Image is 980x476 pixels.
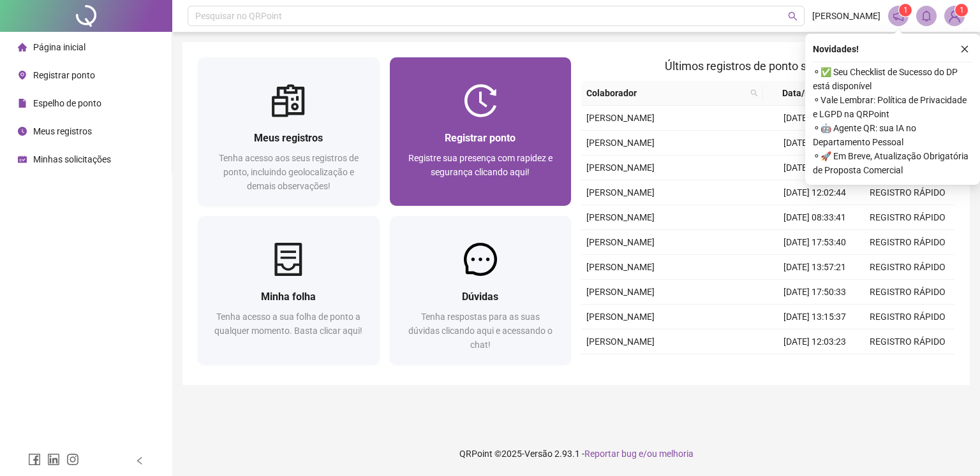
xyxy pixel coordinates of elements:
[33,42,85,52] span: Página inicial
[254,132,323,144] span: Meus registros
[586,187,655,198] span: [PERSON_NAME]
[524,449,553,459] span: Versão
[586,113,655,123] span: [PERSON_NAME]
[586,138,655,148] span: [PERSON_NAME]
[390,57,572,206] a: Registrar pontoRegistre sua presença com rapidez e segurança clicando aqui!
[768,280,861,305] td: [DATE] 17:50:33
[584,449,694,459] span: Reportar bug e/ou melhoria
[861,329,954,354] td: REGISTRO RÁPIDO
[960,45,969,54] span: close
[261,291,316,303] span: Minha folha
[812,9,880,23] span: [PERSON_NAME]
[750,89,758,97] span: search
[768,155,861,180] td: [DATE] 13:26:47
[768,329,861,354] td: [DATE] 12:03:23
[198,57,380,206] a: Meus registrosTenha acesso aos seus registros de ponto, incluindo geolocalização e demais observa...
[813,121,972,149] span: ⚬ 🤖 Agente QR: sua IA no Departamento Pessoal
[18,127,27,136] span: clock-circle
[586,86,745,100] span: Colaborador
[586,287,655,297] span: [PERSON_NAME]
[47,453,60,466] span: linkedin
[586,262,655,272] span: [PERSON_NAME]
[748,83,761,103] span: search
[198,216,380,364] a: Minha folhaTenha acesso a sua folha de ponto a qualquer momento. Basta clicar aqui!
[18,71,27,80] span: environment
[586,162,655,173] span: [PERSON_NAME]
[33,70,95,80] span: Registrar ponto
[893,10,904,22] span: notification
[18,43,27,52] span: home
[66,453,79,466] span: instagram
[861,354,954,379] td: REGISTRO RÁPIDO
[768,205,861,230] td: [DATE] 08:33:41
[899,4,912,17] sup: 1
[768,354,861,379] td: [DATE] 08:51:36
[768,106,861,131] td: [DATE] 08:08:11
[861,180,954,205] td: REGISTRO RÁPIDO
[813,149,972,177] span: ⚬ 🚀 Em Breve, Atualização Obrigatória de Proposta Comercial
[813,65,972,93] span: ⚬ ✅ Seu Checklist de Sucesso do DP está disponível
[861,280,954,305] td: REGISTRO RÁPIDO
[861,230,954,255] td: REGISTRO RÁPIDO
[135,456,144,465] span: left
[813,93,972,121] span: ⚬ Vale Lembrar: Política de Privacidade e LGPD na QRPoint
[768,86,838,100] span: Data/Hora
[28,453,41,466] span: facebook
[445,132,516,144] span: Registrar ponto
[586,336,655,347] span: [PERSON_NAME]
[813,42,859,56] span: Novidades !
[408,312,553,350] span: Tenha respostas para as suas dúvidas clicando aqui e acessando o chat!
[219,153,359,191] span: Tenha acesso aos seus registros de ponto, incluindo geolocalização e demais observações!
[945,6,964,25] img: 28423
[586,312,655,322] span: [PERSON_NAME]
[861,255,954,280] td: REGISTRO RÁPIDO
[861,205,954,230] td: REGISTRO RÁPIDO
[861,305,954,329] td: REGISTRO RÁPIDO
[768,131,861,155] td: [DATE] 18:41:23
[33,98,101,108] span: Espelho de ponto
[214,312,362,336] span: Tenha acesso a sua folha de ponto a qualquer momento. Basta clicar aqui!
[18,99,27,108] span: file
[921,10,932,22] span: bell
[408,153,553,177] span: Registre sua presença com rapidez e segurança clicando aqui!
[586,237,655,247] span: [PERSON_NAME]
[960,6,964,15] span: 1
[788,11,798,21] span: search
[33,154,111,164] span: Minhas solicitações
[390,216,572,364] a: DúvidasTenha respostas para as suas dúvidas clicando aqui e acessando o chat!
[768,255,861,280] td: [DATE] 13:57:21
[18,155,27,164] span: schedule
[955,4,968,17] sup: Atualize o seu contato no menu Meus Dados
[172,431,980,476] footer: QRPoint © 2025 - 2.93.1 -
[586,212,655,222] span: [PERSON_NAME]
[763,81,854,106] th: Data/Hora
[768,230,861,255] td: [DATE] 17:53:40
[768,305,861,329] td: [DATE] 13:15:37
[33,126,92,136] span: Meus registros
[903,6,908,15] span: 1
[768,180,861,205] td: [DATE] 12:02:44
[665,59,871,73] span: Últimos registros de ponto sincronizados
[462,291,498,303] span: Dúvidas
